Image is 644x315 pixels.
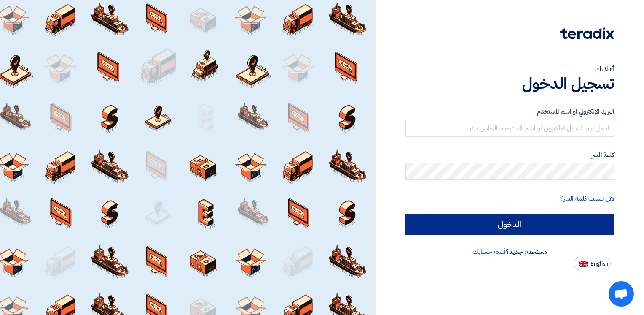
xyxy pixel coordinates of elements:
button: English [574,257,611,270]
div: أهلا بك ... [405,64,614,74]
label: كلمة السر [405,150,614,160]
input: الدخول [405,214,614,235]
a: أنشئ حسابك [472,247,506,257]
label: البريد الإلكتروني او اسم المستخدم [405,107,614,117]
h1: تسجيل الدخول [405,74,614,93]
div: مستخدم جديد؟ [405,247,614,257]
img: Teradix logo [560,27,614,39]
a: هل نسيت كلمة السر؟ [560,193,614,204]
a: Open chat [609,281,634,307]
img: en-US.png [579,261,588,267]
input: أدخل بريد العمل الإلكتروني او اسم المستخدم الخاص بك ... [405,120,614,137]
span: English [590,261,608,267]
